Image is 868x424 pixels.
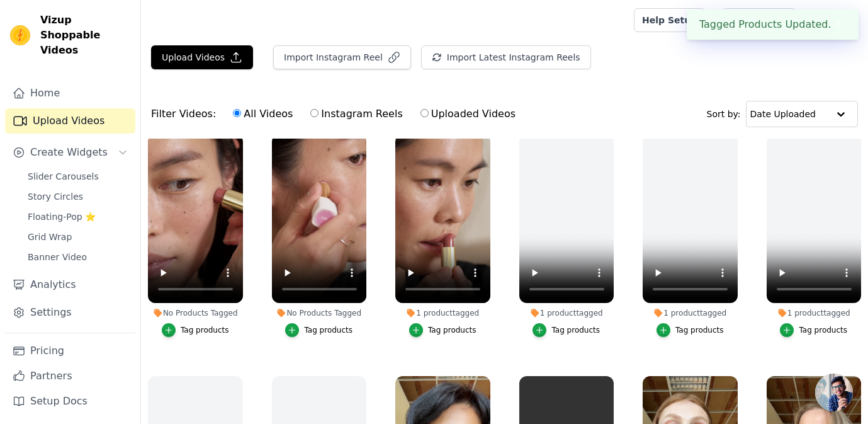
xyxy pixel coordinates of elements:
[40,13,130,58] span: Vizup Shoppable Videos
[28,231,72,243] span: Grid Wrap
[533,323,600,337] button: Tag products
[5,364,135,389] a: Partners
[273,45,411,69] button: Import Instagram Reel
[5,140,135,165] button: Create Widgets
[799,325,847,335] div: Tag products
[723,8,795,32] a: Book Demo
[643,308,738,318] div: 1 product tagged
[20,248,135,266] a: Banner Video
[20,228,135,246] a: Grid Wrap
[148,308,243,318] div: No Products Tagged
[272,308,367,318] div: No Products Tagged
[519,308,614,318] div: 1 product tagged
[30,145,108,160] span: Create Widgets
[310,106,403,122] label: Instagram Reels
[28,210,96,223] span: Floating-Pop ⭐
[5,338,135,364] a: Pricing
[151,45,253,69] button: Upload Videos
[233,109,241,117] input: All Videos
[806,9,858,32] button: S store
[28,251,87,263] span: Banner Video
[420,109,429,117] input: Uploaded Videos
[20,188,135,205] a: Story Circles
[707,101,859,127] div: Sort by:
[28,190,83,203] span: Story Circles
[5,272,135,297] a: Analytics
[28,170,99,183] span: Slider Carousels
[20,208,135,226] a: Floating-Pop ⭐
[428,325,476,335] div: Tag products
[420,106,516,122] label: Uploaded Videos
[181,325,229,335] div: Tag products
[5,81,135,106] a: Home
[687,9,859,40] div: Tagged Products Updated.
[232,106,293,122] label: All Videos
[5,108,135,134] a: Upload Videos
[5,300,135,325] a: Settings
[304,325,352,335] div: Tag products
[551,325,600,335] div: Tag products
[657,323,724,337] button: Tag products
[5,389,135,414] a: Setup Docs
[831,17,846,32] button: Close
[20,168,135,185] a: Slider Carousels
[310,109,318,117] input: Instagram Reels
[767,308,862,318] div: 1 product tagged
[826,9,858,32] p: store
[162,323,229,337] button: Tag products
[10,25,30,45] img: Vizup
[151,100,522,129] div: Filter Videos:
[634,8,705,32] a: Help Setup
[675,325,724,335] div: Tag products
[780,323,847,337] button: Tag products
[409,323,476,337] button: Tag products
[421,45,591,69] button: Import Latest Instagram Reels
[815,374,853,411] a: Open chat
[395,308,490,318] div: 1 product tagged
[285,323,352,337] button: Tag products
